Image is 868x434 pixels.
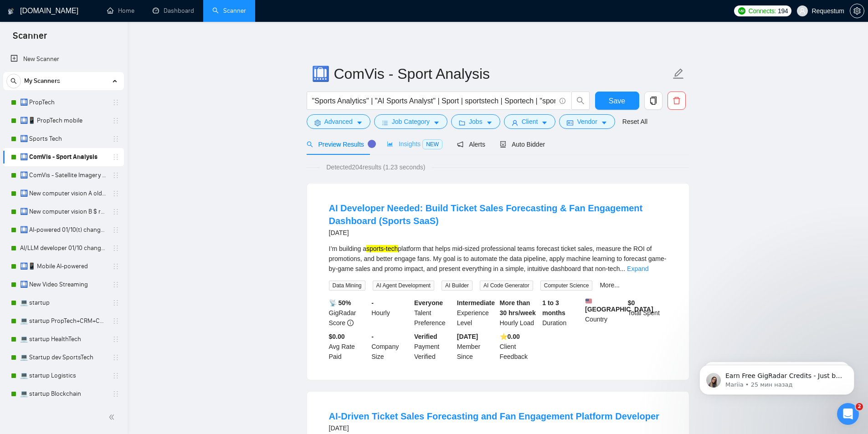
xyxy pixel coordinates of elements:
[307,141,313,148] span: search
[40,26,157,251] span: Earn Free GigRadar Credits - Just by Sharing Your Story! 💬 Want more credits for sending proposal...
[20,166,107,184] a: 🛄 ComVis - Satellite Imagery Analysis
[799,8,806,14] span: user
[668,97,685,105] span: delete
[457,333,478,340] b: [DATE]
[387,141,393,147] span: area-chart
[314,119,321,126] span: setting
[778,6,788,16] span: 194
[673,68,684,80] span: edit
[451,114,500,129] button: folderJobscaret-down
[327,332,370,362] div: Avg Rate Paid
[20,184,107,203] a: 🛄 New computer vision A old rate
[457,299,495,306] b: Intermediate
[559,114,615,129] button: idcardVendorcaret-down
[414,299,443,306] b: Everyone
[356,119,363,126] span: caret-down
[324,117,353,127] span: Advanced
[567,119,573,126] span: idcard
[422,139,442,149] span: NEW
[312,62,671,85] input: Scanner name...
[5,29,54,48] span: Scanner
[329,411,659,421] a: AI-Driven Ticket Sales Forecasting and Fan Engagement Platform Developer
[626,298,669,328] div: Total Spent
[329,281,365,291] span: Data Mining
[112,372,119,379] span: holder
[327,298,370,328] div: GigRadar Score
[601,119,607,126] span: caret-down
[560,98,565,104] span: info-circle
[112,354,119,361] span: holder
[856,403,863,410] span: 2
[600,281,620,289] a: More...
[627,265,648,272] a: Expand
[457,141,463,148] span: notification
[112,190,119,197] span: holder
[112,172,119,179] span: holder
[320,162,431,172] span: Detected 204 results (1.23 seconds)
[512,119,518,126] span: user
[112,153,119,161] span: holder
[112,135,119,143] span: holder
[112,208,119,215] span: holder
[412,298,455,328] div: Talent Preference
[850,7,864,15] a: setting
[469,117,483,127] span: Jobs
[541,119,548,126] span: caret-down
[645,97,662,105] span: copy
[382,119,388,126] span: bars
[504,114,556,129] button: userClientcaret-down
[412,332,455,362] div: Payment Verified
[112,336,119,343] span: holder
[6,74,21,88] button: search
[108,413,118,422] span: double-left
[112,263,119,270] span: holder
[457,141,485,148] span: Alerts
[522,117,538,127] span: Client
[329,423,659,434] div: [DATE]
[3,50,124,68] li: New Scanner
[329,203,643,226] a: AI Developer Needed: Build Ticket Sales Forecasting & Fan Engagement Dashboard (Sports SaaS)
[368,140,376,148] div: Tooltip anchor
[414,333,437,340] b: Verified
[20,221,107,239] a: 🛄 AI-powered 01/10(t) changed end
[20,330,107,348] a: 💻 startup HealthTech
[112,390,119,398] span: holder
[374,114,447,129] button: barsJob Categorycaret-down
[20,312,107,330] a: 💻 startup PropTech+CRM+Construction
[486,119,493,126] span: caret-down
[24,72,60,90] span: My Scanners
[20,276,107,294] a: 🛄 New Video Streaming
[542,299,565,317] b: 1 to 3 months
[738,7,745,15] img: upwork-logo.png
[540,281,593,291] span: Computer Science
[850,4,864,18] button: setting
[40,35,157,43] p: Message from Mariia, sent 25 мин назад
[329,244,667,274] div: I’m building a platform that helps mid-sized professional teams forecast ticket sales, measure th...
[8,4,14,19] img: logo
[500,141,506,148] span: robot
[366,245,398,252] mark: sports-tech
[392,117,430,127] span: Job Category
[112,99,119,106] span: holder
[433,119,440,126] span: caret-down
[7,78,21,84] span: search
[370,298,412,328] div: Hourly
[20,348,107,367] a: 💻 Startup dev SportsTech
[329,333,345,340] b: $0.00
[572,97,589,105] span: search
[112,281,119,288] span: holder
[571,92,590,110] button: search
[347,320,354,326] span: info-circle
[628,299,635,306] b: $ 0
[112,317,119,325] span: holder
[370,332,412,362] div: Company Size
[644,92,663,110] button: copy
[459,119,465,126] span: folder
[20,367,107,385] a: 💻 startup Logistics
[107,7,134,15] a: homeHome
[749,6,776,16] span: Connects:
[480,281,533,291] span: AI Code Generator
